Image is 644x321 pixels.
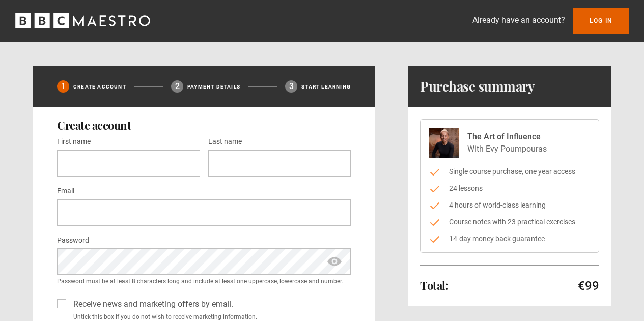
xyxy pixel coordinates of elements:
[57,119,351,131] h2: Create account
[429,200,591,211] li: 4 hours of world-class learning
[73,83,126,91] p: Create Account
[429,183,591,194] li: 24 lessons
[578,278,599,294] p: €99
[420,279,448,291] h2: Total:
[429,217,591,227] li: Course notes with 23 practical exercises
[208,136,242,148] label: Last name
[187,83,240,91] p: Payment details
[57,277,351,286] small: Password must be at least 8 characters long and include at least one uppercase, lowercase and num...
[57,136,91,148] label: First name
[429,234,591,244] li: 14-day money back guarantee
[57,235,89,247] label: Password
[420,78,535,95] h1: Purchase summary
[69,298,234,310] label: Receive news and marketing offers by email.
[285,80,297,93] div: 3
[326,248,343,275] span: show password
[429,166,591,177] li: Single course purchase, one year access
[467,143,547,155] p: With Evy Poumpouras
[573,8,629,34] a: Log In
[472,14,565,26] p: Already have an account?
[57,80,69,93] div: 1
[301,83,351,91] p: Start learning
[467,131,547,143] p: The Art of Influence
[57,185,74,197] label: Email
[15,13,150,28] svg: BBC Maestro
[171,80,183,93] div: 2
